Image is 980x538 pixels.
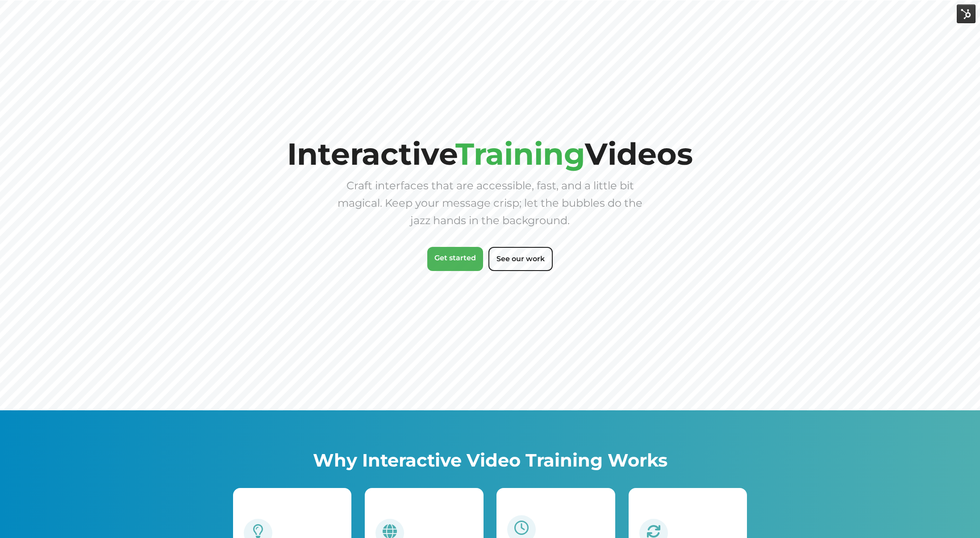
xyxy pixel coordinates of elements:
img: HubSpot Tools Menu Toggle [957,4,976,23]
span: Why Interactive Video Training Works [313,449,667,471]
a: Get started [427,247,483,271]
span: Training [455,135,585,172]
span: Interactive Videos [287,135,693,172]
a: See our work [488,247,553,271]
span: Craft interfaces that are accessible, fast, and a little bit magical. Keep your message crisp; le... [338,179,642,227]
